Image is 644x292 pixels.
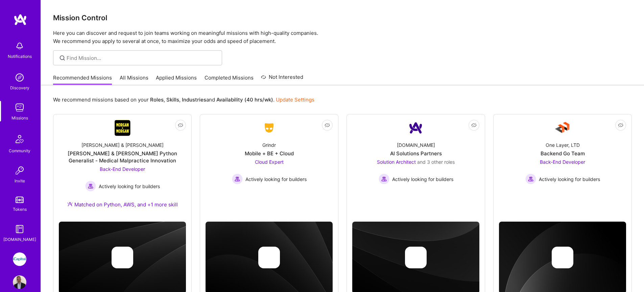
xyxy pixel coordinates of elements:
[53,96,314,103] p: We recommend missions based on your , , and .
[499,120,626,204] a: Company LogoOne Layer, LTDBackend Go TeamBack-End Developer Actively looking for buildersActively...
[3,236,36,243] div: [DOMAIN_NAME]
[120,74,148,85] a: All Missions
[262,141,276,149] div: Grindr
[59,120,186,216] a: Company Logo[PERSON_NAME] & [PERSON_NAME][PERSON_NAME] & [PERSON_NAME] Python Generalist - Medica...
[276,96,314,103] a: Update Settings
[618,122,623,128] i: icon EyeClosed
[59,150,186,164] div: [PERSON_NAME] & [PERSON_NAME] Python Generalist - Medical Malpractice Innovation
[53,14,632,22] h3: Mission Control
[53,29,632,45] p: Here you can discover and request to join teams working on meaningful missions with high-quality ...
[99,183,160,190] span: Actively looking for builders
[216,96,273,103] b: Availability (40 hrs/wk)
[206,120,333,204] a: Company LogoGrindrMobile + BE + CloudCloud Expert Actively looking for buildersActively looking f...
[471,122,477,128] i: icon EyeClosed
[53,74,112,85] a: Recommended Missions
[156,74,197,85] a: Applied Missions
[166,96,179,103] b: Skills
[67,54,217,62] input: Find Mission...
[13,39,26,53] img: bell
[112,247,133,268] img: Company logo
[405,247,427,268] img: Company logo
[552,247,573,268] img: Company logo
[408,120,424,136] img: Company Logo
[85,181,96,192] img: Actively looking for builders
[417,159,455,165] span: and 3 other roles
[258,247,280,268] img: Company logo
[178,122,183,128] i: icon EyeClosed
[390,150,442,157] div: AI Solutions Partners
[255,159,284,165] span: Cloud Expert
[81,141,164,149] div: [PERSON_NAME] & [PERSON_NAME]
[397,141,435,149] div: [DOMAIN_NAME]
[114,120,130,136] img: Company Logo
[525,174,536,184] img: Actively looking for builders
[150,96,164,103] b: Roles
[392,176,453,183] span: Actively looking for builders
[232,174,243,184] img: Actively looking for builders
[9,147,30,154] div: Community
[11,275,28,289] a: User Avatar
[261,122,277,134] img: Company Logo
[11,252,28,266] a: iCapital: Building an Alternative Investment Marketplace
[540,159,585,165] span: Back-End Developer
[8,53,32,60] div: Notifications
[182,96,206,103] b: Industries
[13,206,27,213] div: Tokens
[11,114,28,121] div: Missions
[13,101,26,114] img: teamwork
[541,150,585,157] div: Backend Go Team
[15,177,25,184] div: Invite
[13,222,26,236] img: guide book
[13,252,26,266] img: iCapital: Building an Alternative Investment Marketplace
[205,74,254,85] a: Completed Missions
[379,174,389,184] img: Actively looking for builders
[245,150,294,157] div: Mobile + BE + Cloud
[546,141,580,149] div: One Layer, LTD
[67,201,178,208] div: Matched on Python, AWS, and +1 more skill
[58,54,66,62] i: icon SearchGrey
[13,275,26,289] img: User Avatar
[377,159,416,165] span: Solution Architect
[10,84,29,91] div: Discovery
[100,166,145,172] span: Back-End Developer
[13,164,26,177] img: Invite
[261,73,303,85] a: Not Interested
[14,14,27,26] img: logo
[13,71,26,84] img: discovery
[16,197,24,203] img: tokens
[352,120,479,204] a: Company Logo[DOMAIN_NAME]AI Solutions PartnersSolution Architect and 3 other rolesActively lookin...
[11,131,28,147] img: Community
[245,176,307,183] span: Actively looking for builders
[325,122,330,128] i: icon EyeClosed
[539,176,600,183] span: Actively looking for builders
[67,201,73,207] img: Ateam Purple Icon
[554,120,571,136] img: Company Logo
